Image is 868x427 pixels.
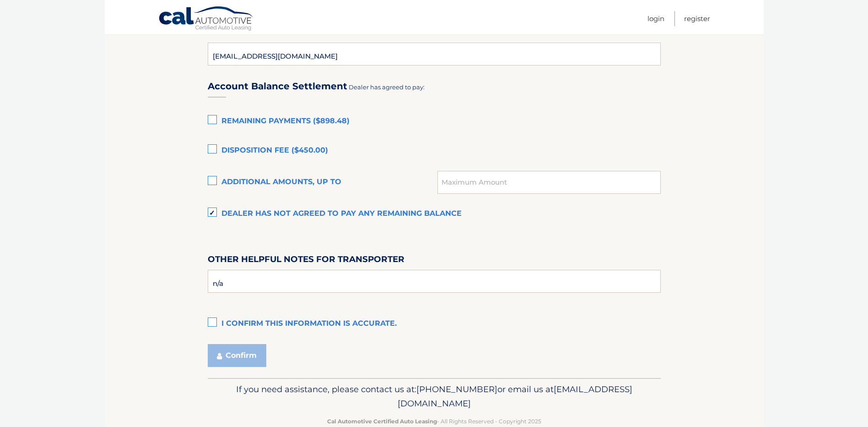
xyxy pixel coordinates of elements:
[208,252,404,269] label: Other helpful notes for transporter
[208,173,438,192] label: Additional amounts, up to
[437,171,660,194] input: Maximum Amount
[208,315,661,333] label: I confirm this information is accurate.
[158,6,254,33] a: Cal Automotive
[214,416,655,426] p: - All Rights Reserved - Copyright 2025
[208,344,266,367] button: Confirm
[214,382,655,411] p: If you need assistance, please contact us at: or email us at
[327,418,437,425] strong: Cal Automotive Certified Auto Leasing
[647,11,664,26] a: Login
[416,384,497,394] span: [PHONE_NUMBER]
[208,81,347,92] h3: Account Balance Settlement
[208,142,661,160] label: Disposition Fee ($450.00)
[208,205,661,223] label: Dealer has not agreed to pay any remaining balance
[208,112,661,131] label: Remaining Payments ($898.48)
[684,11,710,26] a: Register
[349,83,425,91] span: Dealer has agreed to pay:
